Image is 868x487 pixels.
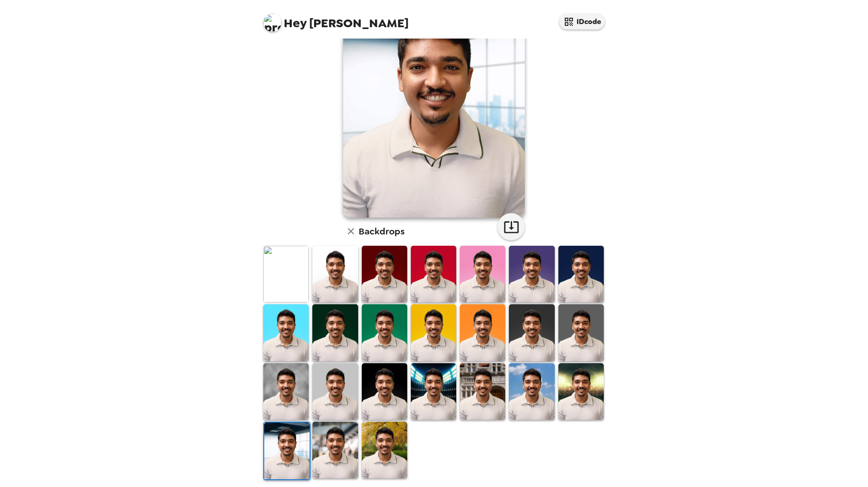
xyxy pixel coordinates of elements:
span: [PERSON_NAME] [263,9,409,29]
h6: Backdrops [359,224,404,239]
img: profile pic [263,14,281,32]
span: Hey [284,15,306,31]
img: Original [263,246,309,302]
button: IDcode [559,14,605,29]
